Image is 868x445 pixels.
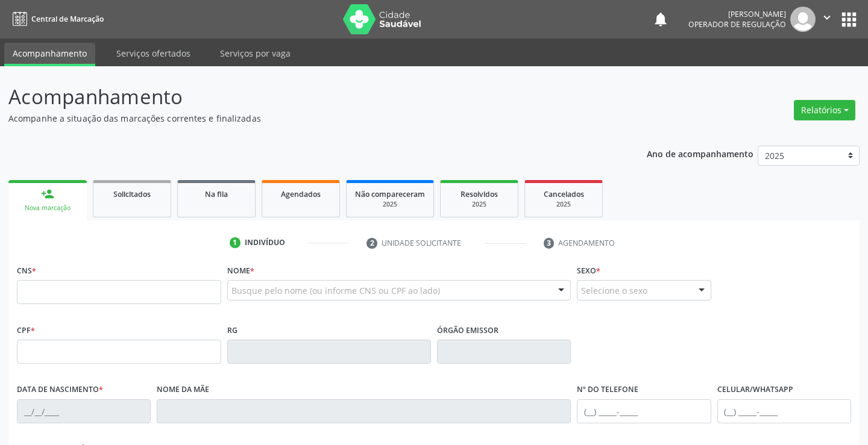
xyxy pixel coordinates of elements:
label: Órgão emissor [437,321,498,340]
div: 1 [230,237,241,248]
div: person_add [41,187,54,201]
span: Agendados [281,189,321,199]
label: Nome [227,261,254,280]
i:  [820,11,834,24]
label: RG [227,321,237,340]
input: __/__/____ [17,399,151,423]
a: Acompanhamento [4,43,95,66]
button: notifications [652,11,669,28]
p: Acompanhe a situação das marcações correntes e finalizadas [8,112,604,125]
span: Cancelados [544,189,584,199]
button:  [816,7,838,32]
div: 2025 [449,200,509,209]
label: CNS [17,261,36,280]
div: Nova marcação [17,204,78,213]
input: (__) _____-_____ [717,399,851,423]
a: Central de Marcação [8,9,104,29]
div: 2025 [355,200,425,209]
span: Operador de regulação [688,19,786,30]
span: Busque pelo nome (ou informe CNS ou CPF ao lado) [231,284,440,297]
button: apps [838,9,860,30]
button: Relatórios [794,100,855,120]
label: Nome da mãe [157,381,209,399]
span: Solicitados [113,189,151,199]
span: Na fila [205,189,228,199]
a: Serviços por vaga [212,43,299,64]
p: Acompanhamento [8,82,604,112]
p: Ano de acompanhamento [647,146,753,161]
div: 2025 [533,200,594,209]
label: Celular/WhatsApp [717,381,793,399]
a: Serviços ofertados [108,43,199,64]
span: Selecione o sexo [581,284,647,297]
div: [PERSON_NAME] [688,9,786,19]
span: Central de Marcação [31,14,104,24]
span: Resolvidos [461,189,498,199]
img: img [790,7,816,32]
label: Data de nascimento [17,381,103,399]
label: Nº do Telefone [577,381,638,399]
div: Indivíduo [245,237,285,248]
label: CPF [17,321,35,340]
input: (__) _____-_____ [577,399,711,423]
span: Não compareceram [355,189,425,199]
label: Sexo [577,261,600,280]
